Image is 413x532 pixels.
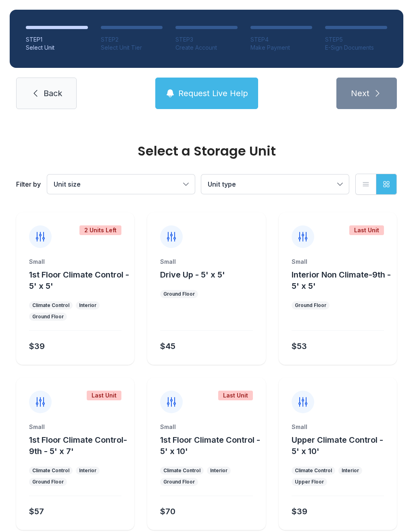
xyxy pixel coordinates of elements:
[26,44,88,52] div: Select Unit
[175,36,238,44] div: STEP 3
[32,467,69,474] div: Climate Control
[101,44,163,52] div: Select Unit Tier
[163,479,195,485] div: Ground Floor
[295,302,326,309] div: Ground Floor
[250,44,313,52] div: Make Payment
[29,434,131,457] button: 1st Floor Climate Control-9th - 5' x 7'
[29,270,129,291] span: 1st Floor Climate Control - 5' x 5'
[342,467,359,474] div: Interior
[292,269,394,292] button: Interior Non Climate-9th - 5' x 5'
[160,341,175,352] div: $45
[292,506,307,517] div: $39
[292,435,383,456] span: Upper Climate Control - 5' x 10'
[26,36,88,44] div: STEP 1
[160,423,252,431] div: Small
[292,423,384,431] div: Small
[32,302,69,309] div: Climate Control
[16,179,41,189] div: Filter by
[163,291,195,297] div: Ground Floor
[218,391,253,400] div: Last Unit
[210,467,227,474] div: Interior
[208,180,236,188] span: Unit type
[160,258,252,266] div: Small
[29,435,127,456] span: 1st Floor Climate Control-9th - 5' x 7'
[29,506,44,517] div: $57
[292,270,391,291] span: Interior Non Climate-9th - 5' x 5'
[29,341,45,352] div: $39
[44,88,62,99] span: Back
[292,434,394,457] button: Upper Climate Control - 5' x 10'
[79,225,121,235] div: 2 Units Left
[16,145,397,158] div: Select a Storage Unit
[47,175,195,194] button: Unit size
[250,36,313,44] div: STEP 4
[160,270,225,280] span: Drive Up - 5' x 5'
[292,258,384,266] div: Small
[295,467,332,474] div: Climate Control
[32,479,64,485] div: Ground Floor
[29,423,121,431] div: Small
[349,225,384,235] div: Last Unit
[160,269,225,280] button: Drive Up - 5' x 5'
[32,313,64,320] div: Ground Floor
[163,467,200,474] div: Climate Control
[292,341,307,352] div: $53
[29,269,131,292] button: 1st Floor Climate Control - 5' x 5'
[160,506,175,517] div: $70
[325,44,387,52] div: E-Sign Documents
[201,175,349,194] button: Unit type
[54,180,81,188] span: Unit size
[79,302,96,309] div: Interior
[101,36,163,44] div: STEP 2
[160,435,260,456] span: 1st Floor Climate Control - 5' x 10'
[79,467,96,474] div: Interior
[178,88,248,99] span: Request Live Help
[351,88,369,99] span: Next
[87,391,121,400] div: Last Unit
[325,36,387,44] div: STEP 5
[295,479,324,485] div: Upper Floor
[29,258,121,266] div: Small
[175,44,238,52] div: Create Account
[160,434,262,457] button: 1st Floor Climate Control - 5' x 10'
